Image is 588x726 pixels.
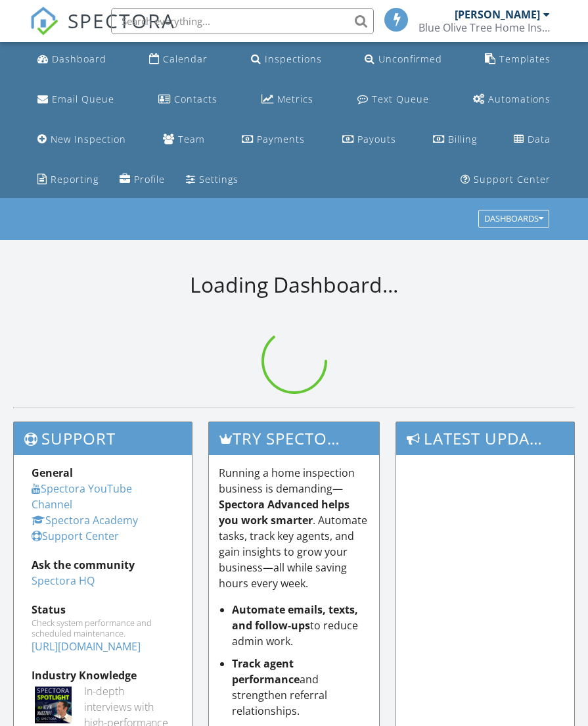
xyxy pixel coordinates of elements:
[35,687,72,723] img: Spectoraspolightmain
[396,422,574,454] h3: Latest Updates
[32,168,104,192] a: Reporting
[378,53,442,65] div: Unconfirmed
[52,53,106,65] div: Dashboard
[32,466,73,480] strong: General
[357,133,396,145] div: Payouts
[52,93,114,105] div: Email Queue
[32,87,120,112] a: Email Queue
[372,93,429,105] div: Text Queue
[32,667,174,683] div: Industry Knowledge
[528,133,551,145] div: Data
[30,18,175,45] a: SPECTORA
[32,529,119,543] a: Support Center
[68,7,175,34] span: SPECTORA
[32,128,131,152] a: New Inspection
[14,422,192,454] h3: Support
[111,8,374,34] input: Search everything...
[257,133,305,145] div: Payments
[232,602,369,649] li: to reduce admin work.
[352,87,434,112] a: Text Queue
[232,656,300,687] strong: Track agent performance
[474,173,551,185] div: Support Center
[337,128,401,152] a: Payouts
[51,133,126,145] div: New Inspection
[219,465,369,591] p: Running a home inspection business is demanding— . Automate tasks, track key agents, and gain ins...
[163,53,208,65] div: Calendar
[32,47,112,72] a: Dashboard
[509,128,556,152] a: Data
[256,87,319,112] a: Metrics
[219,497,350,527] strong: Spectora Advanced helps you work smarter
[480,47,556,72] a: Templates
[153,87,223,112] a: Contacts
[265,53,322,65] div: Inspections
[232,656,369,719] li: and strengthen referral relationships.
[32,513,138,527] a: Spectora Academy
[455,168,556,192] a: Support Center
[237,128,310,152] a: Payments
[181,168,244,192] a: Settings
[51,173,99,185] div: Reporting
[32,557,174,573] div: Ask the community
[32,639,141,654] a: [URL][DOMAIN_NAME]
[209,422,379,454] h3: Try spectora advanced [DATE]
[448,133,477,145] div: Billing
[277,93,313,105] div: Metrics
[32,602,174,617] div: Status
[30,7,58,36] img: The Best Home Inspection Software - Spectora
[134,173,165,185] div: Profile
[158,128,210,152] a: Team
[178,133,205,145] div: Team
[114,168,170,192] a: Company Profile
[418,21,550,34] div: Blue Olive Tree Home Inspections LLC
[246,47,327,72] a: Inspections
[199,173,238,185] div: Settings
[359,47,447,72] a: Unconfirmed
[144,47,213,72] a: Calendar
[499,53,551,65] div: Templates
[32,481,132,512] a: Spectora YouTube Channel
[32,617,174,639] div: Check system performance and scheduled maintenance.
[478,210,549,228] button: Dashboards
[468,87,556,112] a: Automations (Basic)
[428,128,482,152] a: Billing
[174,93,217,105] div: Contacts
[32,573,95,588] a: Spectora HQ
[232,602,358,633] strong: Automate emails, texts, and follow-ups
[455,8,540,21] div: [PERSON_NAME]
[484,214,543,224] div: Dashboards
[488,93,551,105] div: Automations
